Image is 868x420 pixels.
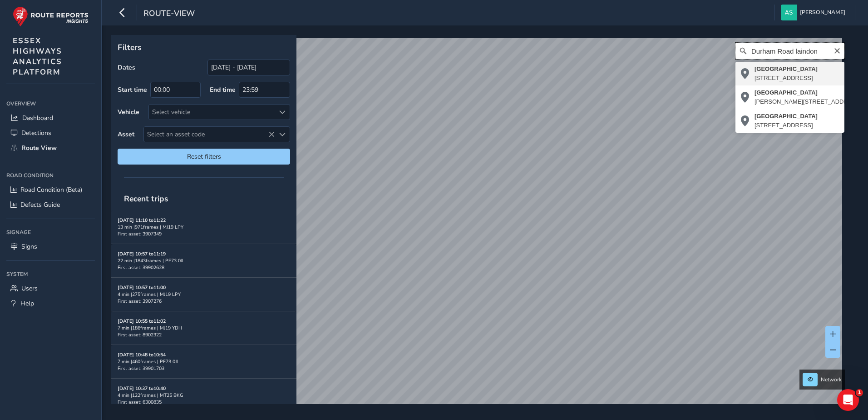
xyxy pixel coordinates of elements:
[22,114,53,122] span: Dashboard
[6,97,95,110] div: Overview
[20,299,34,308] span: Help
[118,85,147,94] label: Start time
[143,8,195,20] span: route-view
[118,217,166,224] strong: [DATE] 11:10 to 11:22
[6,267,95,281] div: System
[118,130,134,139] label: Asset
[781,5,797,20] img: diamond-layout
[118,318,166,325] strong: [DATE] 10:55 to 11:02
[6,296,95,311] a: Help
[21,144,57,152] span: Route View
[755,65,818,74] div: [GEOGRAPHIC_DATA]
[13,35,62,77] span: ESSEX HIGHWAYS ANALYTICS PLATFORM
[755,88,862,97] div: [GEOGRAPHIC_DATA]
[118,187,175,210] span: Recent trips
[6,125,95,140] a: Detections
[118,230,162,237] span: First asset: 3907349
[755,74,818,83] div: [STREET_ADDRESS]
[21,284,38,293] span: Users
[118,358,290,365] div: 7 min | 460 frames | PF73 0JL
[118,264,164,271] span: First asset: 39902628
[275,127,290,142] div: Select an asset code
[118,250,166,257] strong: [DATE] 10:57 to 11:19
[6,169,95,182] div: Road Condition
[118,108,139,116] label: Vehicle
[755,97,862,106] div: [PERSON_NAME][STREET_ADDRESS]
[118,351,166,358] strong: [DATE] 10:48 to 10:54
[20,200,60,209] span: Defects Guide
[6,225,95,239] div: Signage
[118,331,162,338] span: First asset: 8902322
[210,85,236,94] label: End time
[118,365,164,372] span: First asset: 39901703
[118,325,290,331] div: 7 min | 186 frames | MJ19 YDH
[6,140,95,155] a: Route View
[755,112,818,121] div: [GEOGRAPHIC_DATA]
[21,129,51,137] span: Detections
[781,5,848,20] button: [PERSON_NAME]
[118,392,290,399] div: 4 min | 122 frames | MT25 BKG
[6,197,95,212] a: Defects Guide
[149,105,275,120] div: Select vehicle
[118,63,135,72] label: Dates
[118,149,290,165] button: Reset filters
[821,376,842,383] span: Network
[800,5,845,20] span: [PERSON_NAME]
[6,239,95,254] a: Signs
[21,242,37,251] span: Signs
[735,43,844,59] input: Search
[20,185,82,194] span: Road Condition (Beta)
[118,257,290,264] div: 22 min | 1843 frames | PF73 0JL
[118,284,166,291] strong: [DATE] 10:57 to 11:00
[118,291,290,298] div: 4 min | 275 frames | MJ19 LPY
[124,152,283,161] span: Reset filters
[118,385,166,392] strong: [DATE] 10:37 to 10:40
[144,127,275,142] span: Select an asset code
[6,110,95,125] a: Dashboard
[118,41,290,53] p: Filters
[6,281,95,296] a: Users
[837,389,859,411] iframe: Intercom live chat
[13,6,89,27] img: rr logo
[833,46,841,55] button: Clear
[856,389,863,396] span: 1
[118,224,290,230] div: 13 min | 971 frames | MJ19 LPY
[6,182,95,197] a: Road Condition (Beta)
[118,399,162,405] span: First asset: 6300835
[755,121,818,130] div: [STREET_ADDRESS]
[114,38,842,415] canvas: Map
[118,298,162,305] span: First asset: 3907276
